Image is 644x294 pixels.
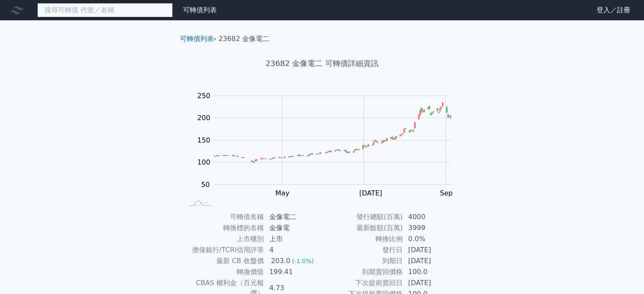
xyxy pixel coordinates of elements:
td: 擔保銀行/TCRI信用評等 [183,245,264,256]
tspan: 150 [197,136,210,144]
input: 搜尋可轉債 代號／名稱 [37,3,173,17]
span: (-1.0%) [292,258,314,264]
tspan: Sep [440,189,453,197]
tspan: May [275,189,289,197]
td: [DATE] [403,278,461,289]
td: 4 [264,245,322,256]
td: [DATE] [403,245,461,256]
td: 轉換標的名稱 [183,223,264,234]
td: 下次提前賣回日 [322,278,403,289]
td: 199.41 [264,267,322,278]
td: 4000 [403,212,461,223]
td: 到期日 [322,256,403,267]
div: 聊天小工具 [602,253,644,294]
li: › [180,34,216,44]
td: 可轉債名稱 [183,212,264,223]
g: Chart [193,92,464,214]
td: 最新餘額(百萬) [322,223,403,234]
td: 最新 CB 收盤價 [183,256,264,267]
td: 3999 [403,223,461,234]
tspan: 50 [201,181,210,189]
iframe: Chat Widget [602,253,644,294]
td: 到期賣回價格 [322,267,403,278]
td: 轉換比例 [322,234,403,245]
a: 登入／註冊 [590,3,637,17]
td: 金像電二 [264,212,322,223]
li: 23682 金像電二 [218,34,269,44]
td: 發行總額(百萬) [322,212,403,223]
td: 上市櫃別 [183,234,264,245]
td: 金像電 [264,223,322,234]
div: 203.0 [269,256,292,266]
td: 100.0 [403,267,461,278]
a: 可轉債列表 [180,35,214,43]
td: 轉換價值 [183,267,264,278]
tspan: 250 [197,92,210,100]
td: 0.0% [403,234,461,245]
h1: 23682 金像電二 可轉債詳細資訊 [173,58,471,69]
tspan: 100 [197,158,210,166]
tspan: 200 [197,114,210,122]
tspan: [DATE] [359,189,382,197]
a: 可轉債列表 [183,6,217,14]
td: [DATE] [403,256,461,267]
td: 發行日 [322,245,403,256]
td: 上市 [264,234,322,245]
